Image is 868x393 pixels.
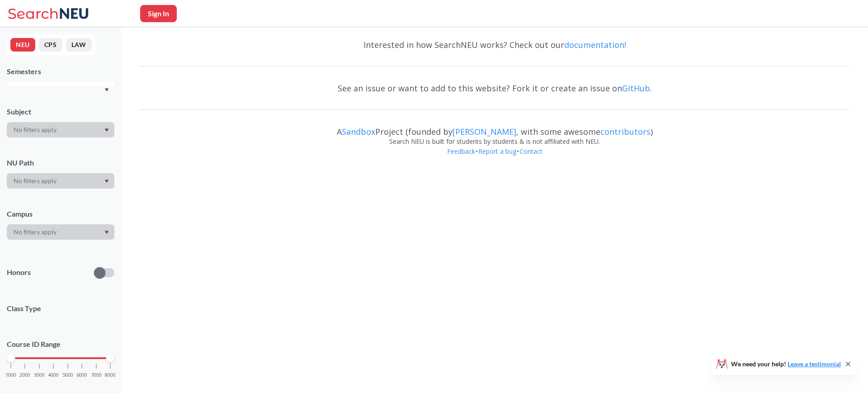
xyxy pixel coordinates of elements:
p: Honors [7,267,31,278]
a: Contact [519,147,543,156]
div: Campus [7,209,114,219]
div: • • [139,147,850,170]
div: NU Path [7,158,114,168]
span: 4000 [48,373,59,378]
button: LAW [66,38,92,52]
button: Sign In [140,5,177,22]
span: 7000 [91,373,102,378]
a: GitHub [622,83,650,94]
span: 5000 [62,373,73,378]
a: documentation! [564,39,626,50]
a: Sandbox [342,126,375,137]
button: NEU [10,38,35,52]
a: Report a bug [478,147,517,156]
span: We need your help! [731,361,841,367]
svg: Dropdown arrow [104,180,109,183]
div: See an issue or want to add to this website? Fork it or create an issue on . [139,75,850,101]
div: Interested in how SearchNEU works? Check out our [139,32,850,58]
a: Feedback [447,147,476,156]
span: 1000 [5,373,16,378]
a: Leave a testimonial [788,360,841,368]
span: 8000 [105,373,116,378]
svg: Dropdown arrow [104,88,109,92]
span: Class Type [7,303,114,313]
div: Dropdown arrow [7,224,114,240]
a: [PERSON_NAME] [453,126,516,137]
p: Course ID Range [7,339,114,350]
span: 2000 [19,373,30,378]
div: A Project (founded by , with some awesome ) [139,118,850,137]
div: Semesters [7,66,114,76]
div: Dropdown arrow [7,122,114,137]
span: 3000 [34,373,45,378]
svg: Dropdown arrow [104,128,109,132]
svg: Dropdown arrow [104,231,109,234]
div: Subject [7,107,114,117]
a: contributors [600,126,651,137]
span: 6000 [76,373,87,378]
button: CPS [39,38,62,52]
div: Search NEU is built for students by students & is not affiliated with NEU. [139,137,850,147]
div: Dropdown arrow [7,173,114,189]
